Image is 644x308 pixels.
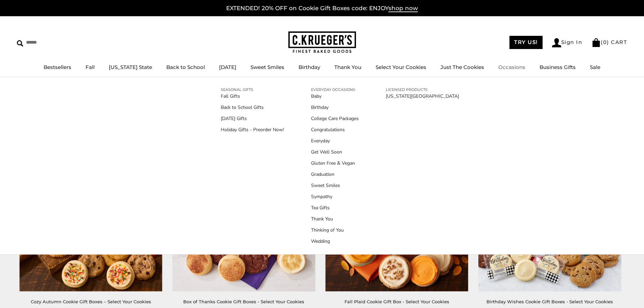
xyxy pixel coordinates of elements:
a: Just The Cookies [440,64,484,70]
a: Back to School Gifts [221,104,284,111]
a: Tea Gifts [311,204,359,211]
a: [DATE] [219,64,236,70]
a: Bestsellers [44,64,71,70]
a: Birthday [311,104,359,111]
a: Wedding [311,238,359,245]
a: Cozy Autumn Cookie Gift Boxes – Select Your Cookies [31,299,151,304]
a: Holiday Gifts - Preorder Now! [221,126,284,133]
a: Business Gifts [540,64,576,70]
a: Birthday [299,64,320,70]
iframe: Sign Up via Text for Offers [5,282,70,303]
input: Search [17,37,97,48]
img: Bag [592,38,601,47]
a: Occasions [498,64,525,70]
a: (0) CART [592,39,627,45]
a: LICENSED PRODUCTS [386,87,459,93]
a: Baby [311,93,359,100]
a: Fall [86,64,95,70]
img: C.KRUEGER'S [288,31,356,53]
a: [US_STATE] State [109,64,152,70]
a: Thinking of You [311,227,359,234]
a: Sweet Smiles [251,64,284,70]
a: EXTENDED! 20% OFF on Cookie Gift Boxes code: ENJOYshop now [226,5,418,12]
span: shop now [388,5,418,12]
a: Sign In [552,38,582,47]
a: Sweet Smiles [311,182,359,189]
a: Sympathy [311,193,359,200]
a: Box of Thanks Cookie Gift Boxes - Select Your Cookies [183,299,304,304]
a: Fall Gifts [221,93,284,100]
span: 0 [603,39,607,45]
img: Account [552,38,561,47]
a: Select Your Cookies [376,64,426,70]
a: Thank You [311,215,359,222]
a: SEASONAL GIFTS [221,87,284,93]
a: Everyday [311,137,359,144]
a: Gluten Free & Vegan [311,160,359,167]
img: Search [17,40,23,47]
a: Congratulations [311,126,359,133]
a: EVERYDAY OCCASIONS [311,87,359,93]
a: Thank You [334,64,361,70]
a: Get Well Soon [311,148,359,156]
a: College Care Packages [311,115,359,122]
a: TRY US! [509,36,543,49]
a: Birthday Wishes Cookie Gift Boxes - Select Your Cookies [486,299,613,304]
a: Sale [590,64,600,70]
a: [DATE] Gifts [221,115,284,122]
a: Graduation [311,171,359,178]
a: [US_STATE][GEOGRAPHIC_DATA] [386,93,459,100]
a: Back to School [166,64,205,70]
a: Fall Plaid Cookie Gift Box - Select Your Cookies [344,299,449,304]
